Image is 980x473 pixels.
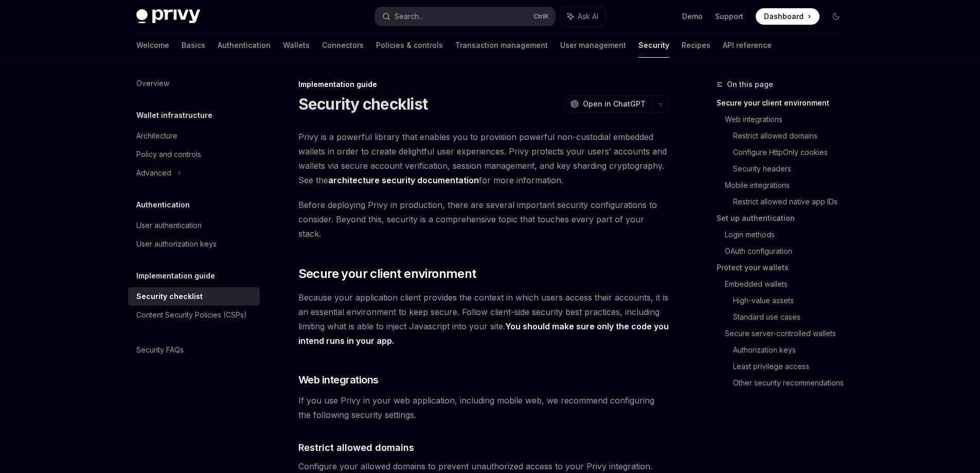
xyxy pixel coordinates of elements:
a: Overview [128,74,260,93]
a: Security FAQs [128,341,260,359]
a: Policies & controls [376,33,443,58]
span: Before deploying Privy in production, there are several important security configurations to cons... [298,198,669,241]
a: Configure HttpOnly cookies [733,144,852,161]
a: User authentication [128,216,260,235]
h5: Authentication [136,199,190,211]
span: Ctrl K [533,12,549,21]
a: Protect your wallets [717,259,852,276]
img: dark logo [136,9,200,24]
a: Content Security Policies (CSPs) [128,306,260,324]
button: Open in ChatGPT [564,95,652,113]
a: OAuth configuration [725,243,852,259]
a: Security [638,33,669,58]
a: Demo [682,11,703,22]
a: Standard use cases [733,309,852,325]
a: API reference [723,33,772,58]
span: Because your application client provides the context in which users access their accounts, it is ... [298,290,669,348]
a: High-value assets [733,292,852,309]
a: Security checklist [128,287,260,306]
a: Welcome [136,33,169,58]
div: User authorization keys [136,238,217,250]
a: Basics [182,33,205,58]
a: User authorization keys [128,235,260,253]
a: Security headers [733,161,852,177]
span: Restrict allowed domains [298,441,414,454]
a: Secure your client environment [717,95,852,111]
a: Other security recommendations [733,375,852,391]
button: Search...CtrlK [375,7,555,26]
a: Authentication [218,33,271,58]
a: Secure server-controlled wallets [725,325,852,342]
a: Mobile integrations [725,177,852,194]
span: Secure your client environment [298,266,476,282]
div: Architecture [136,130,177,142]
h1: Security checklist [298,95,428,113]
a: Set up authentication [717,210,852,226]
a: Embedded wallets [725,276,852,292]
a: Authorization keys [733,342,852,358]
a: Architecture [128,127,260,145]
a: Connectors [322,33,364,58]
div: User authentication [136,219,202,232]
span: Web integrations [298,373,379,387]
span: On this page [727,78,773,91]
div: Policy and controls [136,148,201,161]
div: Overview [136,77,169,90]
div: Search... [395,10,423,23]
a: Login methods [725,226,852,243]
div: Security checklist [136,290,203,303]
span: Dashboard [764,11,804,22]
a: Restrict allowed native app IDs [733,194,852,210]
span: Open in ChatGPT [583,99,646,109]
a: Web integrations [725,111,852,128]
span: Privy is a powerful library that enables you to provision powerful non-custodial embedded wallets... [298,130,669,187]
h5: Implementation guide [136,270,215,282]
div: Content Security Policies (CSPs) [136,309,247,321]
a: architecture security documentation [328,175,479,186]
a: Support [715,11,743,22]
button: Toggle dark mode [828,8,844,25]
h5: Wallet infrastructure [136,109,212,121]
a: Transaction management [455,33,548,58]
div: Advanced [136,167,171,179]
span: Ask AI [578,11,598,22]
button: Ask AI [560,7,605,26]
a: Least privilege access [733,358,852,375]
a: Dashboard [756,8,819,25]
a: Recipes [682,33,710,58]
a: Wallets [283,33,310,58]
a: Restrict allowed domains [733,128,852,144]
div: Security FAQs [136,344,184,356]
span: If you use Privy in your web application, including mobile web, we recommend configuring the foll... [298,393,669,422]
a: Policy and controls [128,145,260,164]
a: User management [560,33,626,58]
div: Implementation guide [298,79,669,90]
